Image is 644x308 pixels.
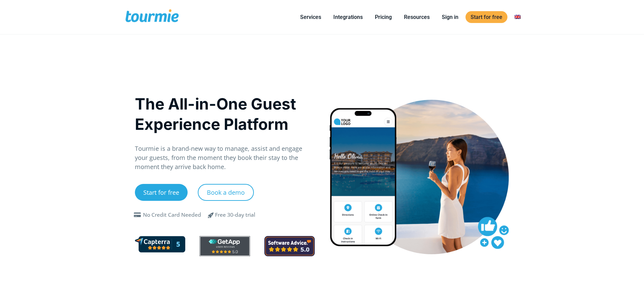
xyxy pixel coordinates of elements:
p: Tourmie is a brand-new way to manage, assist and engage your guests, from the moment they book th... [135,144,315,171]
a: Resources [399,13,435,21]
a: Pricing [370,13,397,21]
span:  [132,212,143,218]
div: Free 30-day trial [215,211,255,219]
span:  [203,211,219,219]
a: Book a demo [198,184,254,201]
a: Sign in [437,13,463,21]
a: Integrations [328,13,368,21]
a: Start for free [135,184,188,201]
a: Services [295,13,326,21]
a: Start for free [466,11,507,23]
h1: The All-in-One Guest Experience Platform [135,94,315,134]
div: No Credit Card Needed [143,211,201,219]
